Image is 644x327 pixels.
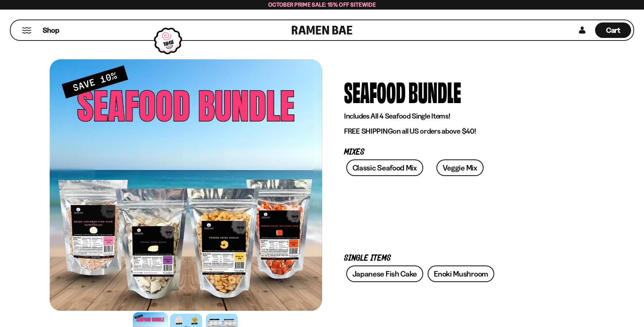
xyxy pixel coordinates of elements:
[344,127,572,136] p: on all US orders above $40!
[22,27,32,34] button: Mobile Menu Trigger
[346,266,424,282] a: Japanese Fish Cake
[43,22,59,38] a: Shop
[595,20,631,40] div: Cart
[344,149,572,156] p: Mixes
[436,159,484,176] a: Veggie Mix
[43,25,59,35] span: Shop
[606,26,620,35] span: Cart
[408,78,461,105] div: Bundle
[428,266,494,282] a: Enoki Mushroom
[344,127,393,136] strong: FREE SHIPPING
[344,78,406,105] div: Seafood
[346,159,423,176] a: Classic Seafood Mix
[344,112,572,121] p: Includes All 4 Seafood Single Items!
[268,1,376,8] span: October Prime Sale: 15% off Sitewide
[344,255,572,262] p: Single Items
